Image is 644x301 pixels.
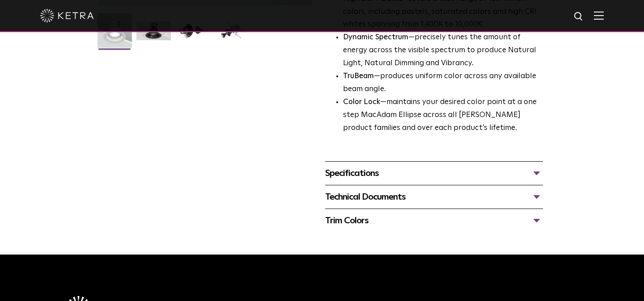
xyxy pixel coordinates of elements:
li: —produces uniform color across any available beam angle. [343,70,543,96]
strong: Color Lock [343,98,380,106]
img: Hamburger%20Nav.svg [594,11,604,20]
strong: Dynamic Spectrum [343,33,408,41]
img: ketra-logo-2019-white [40,9,94,22]
img: S30 Halo Downlight_Hero_Black_Gradient [136,21,171,47]
li: —precisely tunes the amount of energy across the visible spectrum to produce Natural Light, Natur... [343,31,543,70]
img: search icon [573,11,585,22]
img: S30 Halo Downlight_Exploded_Black [214,21,249,47]
img: S30 Halo Downlight_Table Top_Black [175,21,210,47]
div: Technical Documents [325,190,543,204]
div: Trim Colors [325,213,543,228]
img: S30-DownlightTrim-2021-Web-Square [97,13,132,54]
div: Specifications [325,166,543,180]
strong: TruBeam [343,72,374,80]
li: —maintains your desired color point at a one step MacAdam Ellipse across all [PERSON_NAME] produc... [343,96,543,135]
